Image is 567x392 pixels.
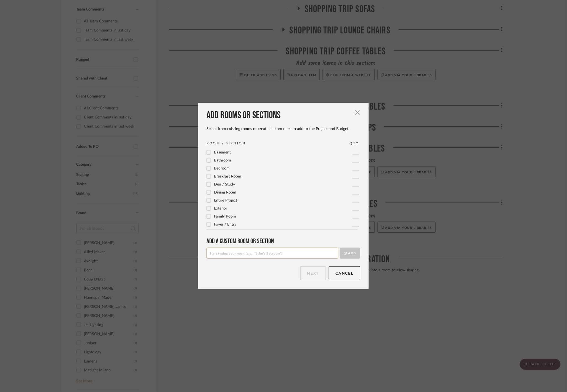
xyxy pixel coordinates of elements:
div: Add rooms or sections [206,109,360,121]
span: Exterior [214,206,227,210]
button: Next [300,266,326,280]
span: Den / Study [214,182,235,186]
button: Cancel [329,266,361,280]
span: Entire Project [214,198,237,202]
span: Bathroom [214,158,231,162]
span: Foyer / Entry [214,223,236,226]
span: Basement [214,150,231,154]
div: Select from existing rooms or create custom ones to add to the Project and Budget. [206,126,360,131]
div: QTY [350,141,359,146]
input: Start typing your room (e.g., “John’s Bedroom”) [206,248,338,259]
span: Bedroom [214,166,230,170]
div: Add a Custom room or Section [206,237,360,245]
span: Dining Room [214,190,236,194]
div: ROOM / SECTION [206,141,246,146]
button: Close [352,107,363,118]
span: Breakfast Room [214,174,241,178]
button: Add [340,248,360,259]
span: Family Room [214,214,236,218]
